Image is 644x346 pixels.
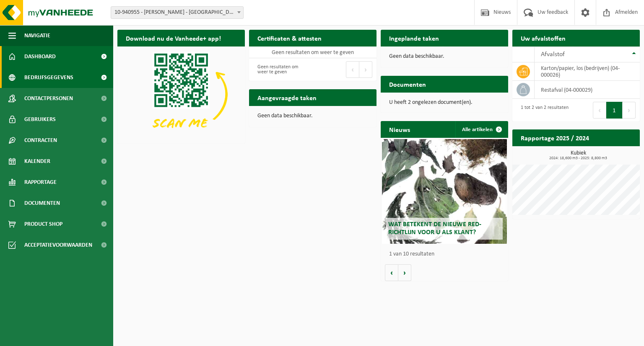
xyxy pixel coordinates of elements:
td: karton/papier, los (bedrijven) (04-000026) [535,62,640,81]
h3: Kubiek [517,150,640,160]
span: Gebruikers [24,109,56,130]
div: Geen resultaten om weer te geven [253,60,309,79]
h2: Uw afvalstoffen [512,30,574,46]
span: Acceptatievoorwaarden [24,235,92,256]
h2: Documenten [381,76,434,92]
button: Next [623,102,636,119]
span: Afvalstof [541,51,565,58]
span: 2024: 18,600 m3 - 2025: 8,800 m3 [517,156,640,160]
button: Next [359,61,372,78]
img: Download de VHEPlus App [117,46,245,142]
span: Wat betekent de nieuwe RED-richtlijn voor u als klant? [388,221,481,236]
span: Navigatie [24,25,50,46]
button: Previous [593,102,606,119]
span: Product Shop [24,214,62,235]
h2: Ingeplande taken [381,30,447,46]
h2: Nieuws [381,121,418,137]
span: Contactpersonen [24,88,73,109]
h2: Rapportage 2025 / 2024 [512,129,597,146]
td: Geen resultaten om weer te geven [249,46,377,58]
h2: Aangevraagde taken [249,89,325,106]
span: Contracten [24,130,57,151]
a: Wat betekent de nieuwe RED-richtlijn voor u als klant? [382,139,507,244]
a: Bekijk rapportage [577,146,639,163]
button: 1 [606,102,623,119]
h2: Certificaten & attesten [249,30,330,46]
span: Bedrijfsgegevens [24,67,73,88]
span: 10-940955 - DECKERS MARC CVBA - KALMTHOUT [111,6,244,19]
button: Volgende [398,264,411,281]
span: Dashboard [24,46,56,67]
h2: Download nu de Vanheede+ app! [117,30,229,46]
p: Geen data beschikbaar. [257,113,368,119]
p: Geen data beschikbaar. [389,54,500,59]
span: Kalender [24,151,50,172]
span: Documenten [24,193,60,214]
button: Previous [346,61,359,78]
td: restafval (04-000029) [535,81,640,99]
button: Vorige [385,264,398,281]
p: U heeft 2 ongelezen document(en). [389,100,500,106]
span: 10-940955 - DECKERS MARC CVBA - KALMTHOUT [111,7,243,18]
span: Rapportage [24,172,57,193]
p: 1 van 10 resultaten [389,251,504,257]
a: Alle artikelen [455,121,507,138]
div: 1 tot 2 van 2 resultaten [517,101,569,119]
